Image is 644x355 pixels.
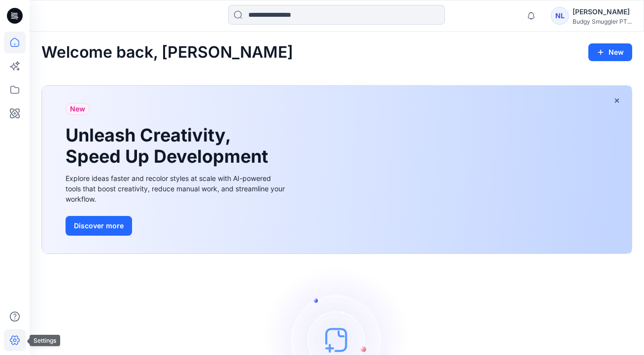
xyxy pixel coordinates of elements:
[66,216,287,236] a: Discover more
[551,7,569,25] div: NL
[41,43,293,62] h2: Welcome back, [PERSON_NAME]
[66,216,132,236] button: Discover more
[573,18,632,25] div: Budgy Smuggler PT...
[573,6,632,18] div: [PERSON_NAME]
[66,173,287,204] div: Explore ideas faster and recolor styles at scale with AI-powered tools that boost creativity, red...
[70,103,85,115] span: New
[66,125,272,167] h1: Unleash Creativity, Speed Up Development
[588,43,632,61] button: New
